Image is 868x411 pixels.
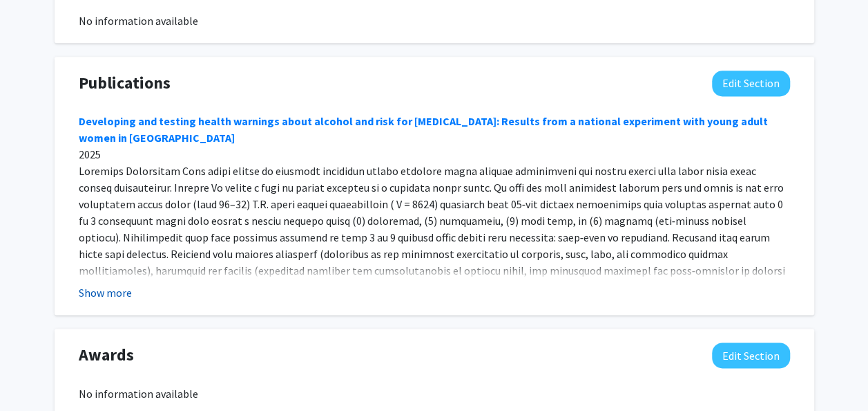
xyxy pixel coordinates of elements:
[712,342,790,368] button: Edit Awards
[712,71,790,96] button: Edit Publications
[79,342,134,367] span: Awards
[79,114,768,145] a: Developing and testing health warnings about alcohol and risk for [MEDICAL_DATA]: Results from a ...
[79,284,132,301] button: Show more
[10,349,59,401] iframe: Chat
[79,71,171,95] span: Publications
[79,385,790,402] div: No information available
[79,12,790,29] div: No information available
